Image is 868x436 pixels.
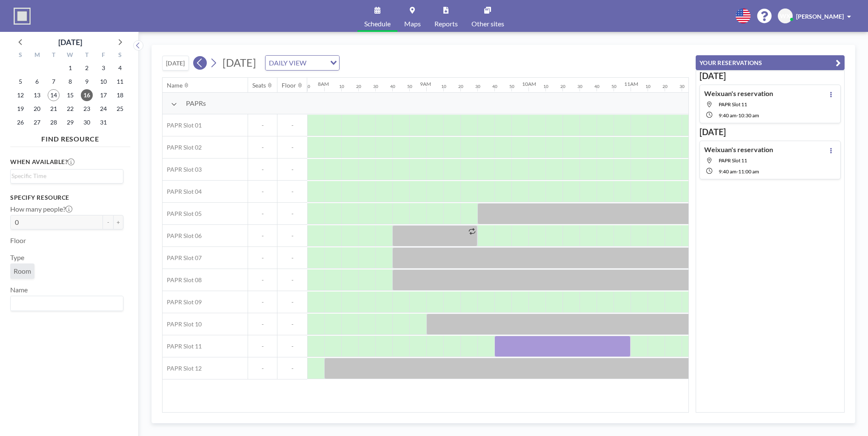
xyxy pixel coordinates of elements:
[645,84,651,89] div: 10
[48,103,60,115] span: Tuesday, October 21, 2025
[309,57,325,68] input: Search for option
[163,320,202,328] span: PAPR Slot 10
[277,365,307,372] span: -
[704,89,773,98] h4: Weixuan's reservation
[492,84,497,89] div: 40
[10,194,123,201] h3: Specify resource
[248,320,277,328] span: -
[719,101,747,108] span: PAPR Slot 11
[64,76,76,88] span: Wednesday, October 8, 2025
[163,210,202,218] span: PAPR Slot 05
[167,82,183,89] div: Name
[14,76,26,88] span: Sunday, October 5, 2025
[577,84,582,89] div: 30
[434,20,458,27] span: Reports
[277,122,307,129] span: -
[475,84,480,89] div: 30
[277,166,307,173] span: -
[97,103,109,115] span: Friday, October 24, 2025
[282,82,296,89] div: Floor
[10,236,26,245] label: Floor
[248,144,277,151] span: -
[277,144,307,151] span: -
[277,188,307,195] span: -
[163,122,202,129] span: PAPR Slot 01
[404,20,421,27] span: Maps
[737,112,738,119] span: -
[318,81,329,87] div: 8AM
[31,89,43,101] span: Monday, October 13, 2025
[738,168,759,175] span: 11:00 AM
[14,89,26,101] span: Sunday, October 12, 2025
[737,168,738,175] span: -
[624,81,638,87] div: 11AM
[78,50,95,61] div: T
[81,76,93,88] span: Thursday, October 9, 2025
[266,56,339,70] div: Search for option
[111,50,128,61] div: S
[62,50,79,61] div: W
[277,276,307,284] span: -
[719,168,737,175] span: 9:40 AM
[11,298,118,309] input: Search for option
[696,55,845,70] button: YOUR RESERVATIONS
[31,116,43,128] span: Monday, October 27, 2025
[163,298,202,306] span: PAPR Slot 09
[662,84,668,89] div: 20
[48,89,60,101] span: Tuesday, October 14, 2025
[277,210,307,218] span: -
[543,84,548,89] div: 10
[420,81,431,87] div: 9AM
[390,84,395,89] div: 40
[163,232,202,240] span: PAPR Slot 06
[248,298,277,306] span: -
[81,89,93,101] span: Thursday, October 16, 2025
[719,112,737,119] span: 9:40 AM
[471,20,504,27] span: Other sites
[114,103,126,115] span: Saturday, October 25, 2025
[277,232,307,240] span: -
[163,188,202,195] span: PAPR Slot 04
[248,122,277,129] span: -
[522,81,536,87] div: 10AM
[103,215,113,229] button: -
[441,84,446,89] div: 10
[58,36,82,48] div: [DATE]
[780,12,791,20] span: WX
[81,103,93,115] span: Thursday, October 23, 2025
[364,20,391,27] span: Schedule
[248,276,277,284] span: -
[14,267,31,275] span: Room
[509,84,514,89] div: 50
[114,62,126,74] span: Saturday, October 4, 2025
[81,62,93,74] span: Thursday, October 2, 2025
[305,84,310,89] div: 50
[248,166,277,173] span: -
[458,84,463,89] div: 20
[113,215,123,229] button: +
[162,56,189,71] button: [DATE]
[248,254,277,262] span: -
[64,89,76,101] span: Wednesday, October 15, 2025
[594,84,600,89] div: 40
[248,188,277,195] span: -
[29,50,46,61] div: M
[11,171,118,181] input: Search for option
[163,254,202,262] span: PAPR Slot 07
[64,62,76,74] span: Wednesday, October 1, 2025
[277,343,307,350] span: -
[700,127,841,137] h3: [DATE]
[252,82,266,89] div: Seats
[97,116,109,128] span: Friday, October 31, 2025
[163,276,202,284] span: PAPR Slot 08
[46,50,62,61] div: T
[31,103,43,115] span: Monday, October 20, 2025
[114,76,126,88] span: Saturday, October 11, 2025
[738,112,759,119] span: 10:30 AM
[700,71,841,81] h3: [DATE]
[223,56,256,69] span: [DATE]
[97,89,109,101] span: Friday, October 17, 2025
[248,365,277,372] span: -
[267,57,308,68] span: DAILY VIEW
[407,84,412,89] div: 50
